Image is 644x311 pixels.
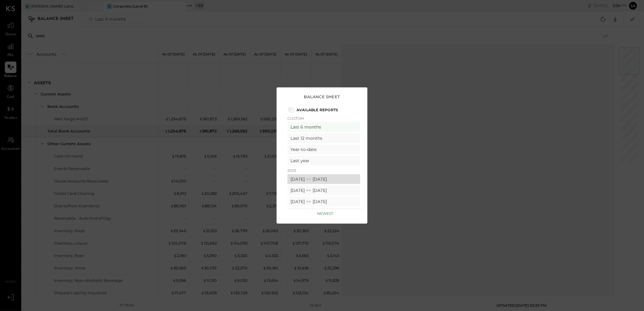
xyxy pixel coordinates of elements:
[297,108,338,112] p: Available Reports
[287,174,360,184] div: [DATE] [DATE]
[287,208,360,218] div: [DATE] [DATE]
[287,156,360,166] div: Last year
[287,168,360,173] p: 2025
[287,186,360,195] div: [DATE] [DATE]
[287,133,360,143] div: Last 12 months
[287,116,360,121] p: Custom
[287,197,360,206] div: [DATE] [DATE]
[317,211,334,216] p: Newest
[287,122,360,132] div: Last 6 months
[287,145,360,154] div: Year-to-date
[304,94,340,99] h3: Balance Sheet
